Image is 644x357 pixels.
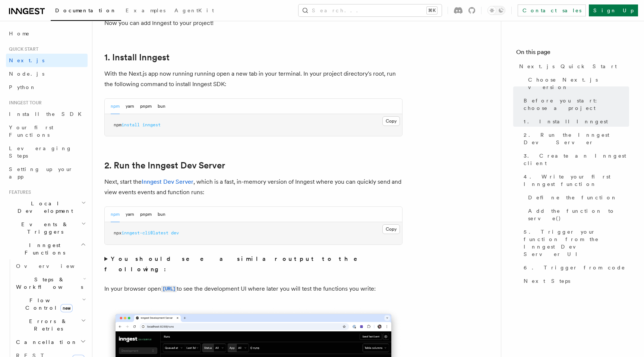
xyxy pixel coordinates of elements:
[13,259,88,273] a: Overview
[13,335,88,349] button: Cancellation
[524,97,629,112] span: Before you start: choose a project
[16,263,93,269] span: Overview
[6,197,88,218] button: Local Development
[13,276,83,291] span: Steps & Workflows
[6,200,81,215] span: Local Development
[6,238,88,259] button: Inngest Functions
[111,207,120,222] button: npm
[126,207,134,222] button: yarn
[6,221,81,236] span: Events & Triggers
[521,274,629,288] a: Next Steps
[9,111,86,117] span: Install the SDK
[6,46,38,52] span: Quick start
[6,67,88,80] a: Node.js
[427,7,437,14] kbd: ⌘K
[528,207,629,222] span: Add the function to serve()
[13,338,78,346] span: Cancellation
[9,57,44,63] span: Next.js
[121,230,168,236] span: inngest-cli@latest
[518,4,586,16] a: Contact sales
[13,297,82,312] span: Flow Control
[6,189,31,195] span: Features
[525,73,629,94] a: Choose Next.js version
[9,30,30,37] span: Home
[524,131,629,146] span: 2. Run the Inngest Dev Server
[6,107,88,121] a: Install the SDK
[524,277,570,285] span: Next Steps
[161,285,177,292] a: [URL]
[382,224,400,234] button: Copy
[9,84,36,90] span: Python
[114,230,121,236] span: npx
[6,100,42,106] span: Inngest tour
[6,162,88,183] a: Setting up your app
[60,304,73,312] span: new
[104,177,402,198] p: Next, start the , which is a fast, in-memory version of Inngest where you can quickly send and vi...
[521,94,629,115] a: Before you start: choose a project
[9,166,73,180] span: Setting up your app
[521,170,629,191] a: 4. Write your first Inngest function
[519,63,617,70] span: Next.js Quick Start
[487,6,505,15] button: Toggle dark mode
[6,142,88,162] a: Leveraging Steps
[104,52,170,63] a: 1. Install Inngest
[516,48,629,60] h4: On this page
[158,207,165,222] button: bun
[525,204,629,225] a: Add the function to serve()
[51,2,121,21] a: Documentation
[299,4,442,16] button: Search...⌘K
[6,27,88,40] a: Home
[161,286,177,292] code: [URL]
[114,122,121,127] span: npm
[142,122,161,127] span: inngest
[524,118,608,125] span: 1. Install Inngest
[9,71,44,77] span: Node.js
[142,178,193,185] a: Inngest Dev Server
[589,4,638,16] a: Sign Up
[170,2,218,20] a: AgentKit
[6,121,88,142] a: Your first Functions
[171,230,179,236] span: dev
[126,99,134,114] button: yarn
[382,116,400,126] button: Copy
[104,255,368,273] strong: You should see a similar output to the following:
[104,160,225,171] a: 2. Run the Inngest Dev Server
[121,2,170,20] a: Examples
[13,315,88,335] button: Errors & Retries
[13,273,88,294] button: Steps & Workflows
[521,128,629,149] a: 2. Run the Inngest Dev Server
[521,115,629,128] a: 1. Install Inngest
[9,124,53,138] span: Your first Functions
[524,152,629,167] span: 3. Create an Inngest client
[140,99,152,114] button: pnpm
[521,225,629,261] a: 5. Trigger your function from the Inngest Dev Server UI
[104,254,402,275] summary: You should see a similar output to the following:
[6,241,80,256] span: Inngest Functions
[524,228,629,258] span: 5. Trigger your function from the Inngest Dev Server UI
[524,173,629,188] span: 4. Write your first Inngest function
[528,76,629,91] span: Choose Next.js version
[13,317,81,332] span: Errors & Retries
[158,99,165,114] button: bun
[9,145,72,159] span: Leveraging Steps
[126,7,165,13] span: Examples
[104,69,402,89] p: With the Next.js app now running running open a new tab in your terminal. In your project directo...
[174,7,214,13] span: AgentKit
[521,261,629,274] a: 6. Trigger from code
[104,18,402,28] p: Now you can add Inngest to your project!
[528,194,617,201] span: Define the function
[524,264,625,271] span: 6. Trigger from code
[525,191,629,204] a: Define the function
[6,80,88,94] a: Python
[521,149,629,170] a: 3. Create an Inngest client
[104,284,402,294] p: In your browser open to see the development UI where later you will test the functions you write:
[6,54,88,67] a: Next.js
[6,218,88,238] button: Events & Triggers
[121,122,140,127] span: install
[111,99,120,114] button: npm
[13,294,88,315] button: Flow Controlnew
[140,207,152,222] button: pnpm
[516,60,629,73] a: Next.js Quick Start
[55,7,117,13] span: Documentation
